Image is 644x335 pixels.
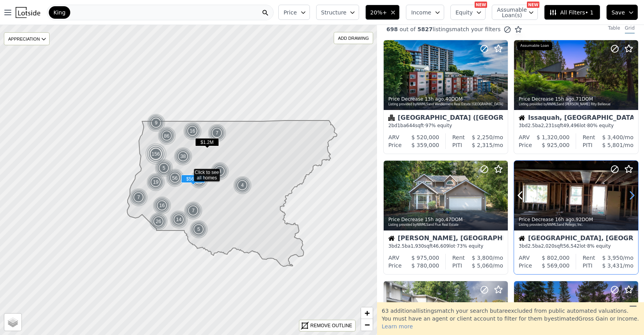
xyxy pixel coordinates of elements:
time: 2025-09-24 03:13 [425,217,444,222]
span: 5827 [416,26,433,32]
img: g1.png [189,220,208,239]
a: Price Decrease 13h ago,40DOMListing provided byNWMLSand Windermere Real Estate [GEOGRAPHIC_DATA]C... [383,40,507,154]
div: Rent [452,133,465,141]
div: /mo [592,262,633,269]
span: Equity [455,9,473,16]
div: Assumable Loan [517,42,552,50]
div: 7 [184,201,203,220]
div: Grid [625,25,635,34]
img: g1.png [233,176,252,195]
div: Rent [583,133,595,141]
time: 2025-09-24 05:15 [425,96,444,102]
a: Layers [4,314,21,331]
span: $1.2M [195,138,219,146]
div: Price Decrease , 92 DOM [519,216,634,223]
img: House [388,235,395,241]
div: 63 additional listing s match your search but are excluded from public automated valuations. You ... [377,302,644,335]
button: Structure [316,5,359,20]
a: Price Decrease 15h ago,71DOMListing provided byNWMLSand [PERSON_NAME] Rlty BellevueAssumable Loan... [514,40,638,154]
div: APPRECIATION [4,32,50,45]
span: All Filters • 1 [549,9,593,16]
span: Price [283,9,297,16]
div: PITI [452,262,462,269]
img: g1.png [174,147,193,166]
span: 20%+ [370,9,387,16]
div: 20 [190,170,208,189]
img: g1.png [169,210,189,229]
div: PITI [452,141,462,149]
button: 20%+ [365,5,400,20]
div: Price [519,141,532,149]
div: PITI [583,262,592,269]
button: Price [278,5,310,20]
span: $ 520,000 [411,134,439,140]
div: /mo [462,141,503,149]
span: 698 [386,26,398,32]
div: ADD DRAWING [334,32,373,44]
span: $ 5,060 [472,262,493,269]
img: g1.png [146,173,165,191]
time: 2025-09-24 03:24 [555,96,574,102]
div: 9 [147,113,165,132]
span: 1,930 [411,243,424,249]
span: match your filters [452,25,501,33]
div: /mo [462,262,503,269]
div: 7 [208,124,226,142]
div: ARV [519,133,530,141]
div: Price [388,141,402,149]
button: Equity [450,5,486,20]
div: 2 bd 1 ba sqft · 97% equity [388,122,503,129]
div: Price Decrease , 71 DOM [519,96,634,102]
div: Rent [583,254,595,262]
div: $1.2M [195,138,219,149]
span: $ 975,000 [411,255,439,261]
span: $ 569,000 [542,262,569,269]
div: Price Decrease , 47 DOM [388,216,504,223]
img: g1.png [129,188,148,207]
div: Price Decrease , 40 DOM [388,96,504,102]
div: Listing provided by NWMLS and [PERSON_NAME] Rlty Bellevue [519,102,634,107]
div: 16 [183,122,202,140]
span: 49,496 [563,123,580,128]
div: Price [519,262,532,269]
span: + [365,308,370,318]
div: Listing provided by NWMLS and Flux Real Estate [388,223,504,227]
span: 2,231 [541,123,554,128]
div: 4 [233,176,252,195]
span: Learn more [382,323,413,330]
span: $ 3,431 [602,262,623,269]
img: House [519,115,525,121]
span: Assumable Loan(s) [497,7,522,18]
img: g1.png [155,159,174,177]
div: Rent [452,254,465,262]
div: 3 bd 2.5 ba sqft lot · 8% equity [519,243,633,249]
div: REMOVE OUTLINE [310,322,352,329]
img: g1.png [210,162,229,181]
img: g1.png [208,124,227,142]
time: 2025-09-24 03:04 [555,217,574,222]
div: /mo [592,141,633,149]
div: /mo [465,254,503,262]
span: $ 925,000 [542,142,569,148]
button: Income [406,5,444,20]
div: Price [388,262,402,269]
button: All Filters• 1 [544,5,600,20]
div: PITI [583,141,592,149]
img: g1.png [190,170,209,189]
span: $ 359,000 [411,142,439,148]
a: Zoom in [361,307,373,319]
div: /mo [595,133,633,141]
img: g1.png [153,196,172,215]
div: Listing provided by NWMLS and Pellego, Inc. [519,223,634,227]
img: g1.png [184,201,203,220]
div: 86 [157,126,177,146]
img: g2.png [157,126,177,146]
div: 156 [145,143,167,165]
span: Save [612,9,625,16]
img: Lotside [16,7,40,18]
div: 5 [155,159,173,177]
div: /mo [465,133,503,141]
div: 3 bd 2.5 ba sqft lot · 73% equity [388,243,503,249]
img: Condominium [388,115,395,121]
span: 2,020 [541,243,554,249]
